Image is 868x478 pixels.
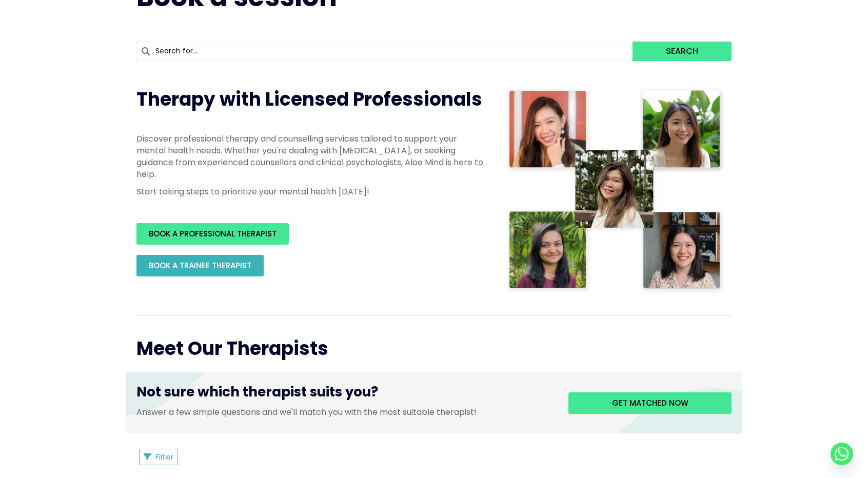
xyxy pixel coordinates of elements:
span: Filter [155,451,173,462]
span: Therapy with Licensed Professionals [136,86,482,112]
button: Search [633,42,732,61]
a: BOOK A PROFESSIONAL THERAPIST [136,223,289,245]
span: Meet Our Therapists [136,335,328,362]
span: BOOK A PROFESSIONAL THERAPIST [149,228,277,239]
button: Filter Listings [139,449,178,465]
span: BOOK A TRAINEE THERAPIST [149,260,251,271]
a: BOOK A TRAINEE THERAPIST [136,255,264,276]
h3: Not sure which therapist suits you? [136,383,553,406]
p: Start taking steps to prioritize your mental health [DATE]! [136,186,485,197]
input: Search for... [136,42,633,61]
a: Whatsapp [831,443,853,465]
p: Discover professional therapy and counselling services tailored to support your mental health nee... [136,133,485,181]
span: Get matched now [612,397,688,408]
p: Answer a few simple questions and we'll match you with the most suitable therapist! [136,406,553,418]
a: Get matched now [568,392,732,414]
img: Therapist collage [506,87,725,295]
